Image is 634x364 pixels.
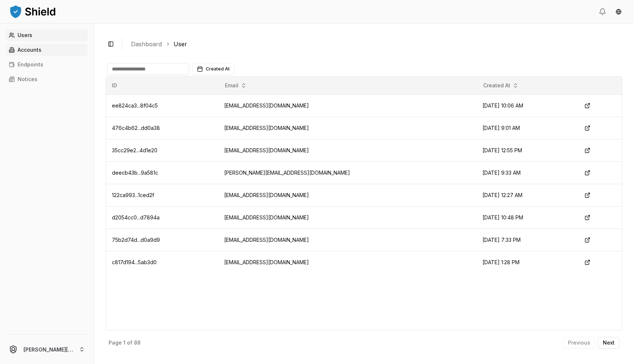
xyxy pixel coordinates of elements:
[598,337,619,349] button: Next
[218,94,477,117] td: [EMAIL_ADDRESS][DOMAIN_NAME]
[482,237,521,243] span: [DATE] 7:33 PM
[109,340,122,345] p: Page
[131,40,162,48] a: Dashboard
[112,214,160,221] span: d2054cc0...d7894a
[482,125,520,131] span: [DATE] 9:01 AM
[206,66,230,72] span: Created At
[192,63,234,75] button: Created At
[482,259,520,265] span: [DATE] 1:28 PM
[112,170,158,176] span: deecb43b...9a581c
[18,77,37,82] p: Notices
[112,259,157,265] span: c817d194...5ab3d0
[222,80,249,91] button: Email
[482,102,523,109] span: [DATE] 10:06 AM
[6,29,88,41] a: Users
[131,40,616,48] nav: breadcrumb
[112,147,157,153] span: 35cc29e2...4d1e20
[482,170,521,176] span: [DATE] 9:33 AM
[174,40,187,48] a: User
[112,192,154,198] span: 122ca993...1ced2f
[218,206,477,229] td: [EMAIL_ADDRESS][DOMAIN_NAME]
[218,251,477,273] td: [EMAIL_ADDRESS][DOMAIN_NAME]
[18,47,41,52] p: Accounts
[9,4,57,19] img: ShieldPay Logo
[3,338,91,361] button: [PERSON_NAME][EMAIL_ADDRESS][DOMAIN_NAME]
[482,192,522,198] span: [DATE] 12:27 AM
[18,62,43,67] p: Endpoints
[603,340,615,345] p: Next
[23,346,73,353] p: [PERSON_NAME][EMAIL_ADDRESS][DOMAIN_NAME]
[6,59,88,70] a: Endpoints
[112,237,160,243] span: 75b2d74d...d0a9d9
[482,147,522,153] span: [DATE] 12:55 PM
[218,139,477,161] td: [EMAIL_ADDRESS][DOMAIN_NAME]
[482,214,523,221] span: [DATE] 10:48 PM
[218,117,477,139] td: [EMAIL_ADDRESS][DOMAIN_NAME]
[218,184,477,206] td: [EMAIL_ADDRESS][DOMAIN_NAME]
[112,102,158,109] span: ee824ca3...8f04c5
[218,161,477,184] td: [PERSON_NAME][EMAIL_ADDRESS][DOMAIN_NAME]
[480,80,521,91] button: Created At
[127,340,132,345] p: of
[106,77,218,94] th: ID
[218,229,477,251] td: [EMAIL_ADDRESS][DOMAIN_NAME]
[18,33,32,38] p: Users
[123,340,125,345] p: 1
[112,125,160,131] span: 476c4b62...dd0a38
[6,44,88,56] a: Accounts
[6,73,88,85] a: Notices
[134,340,141,345] p: 88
